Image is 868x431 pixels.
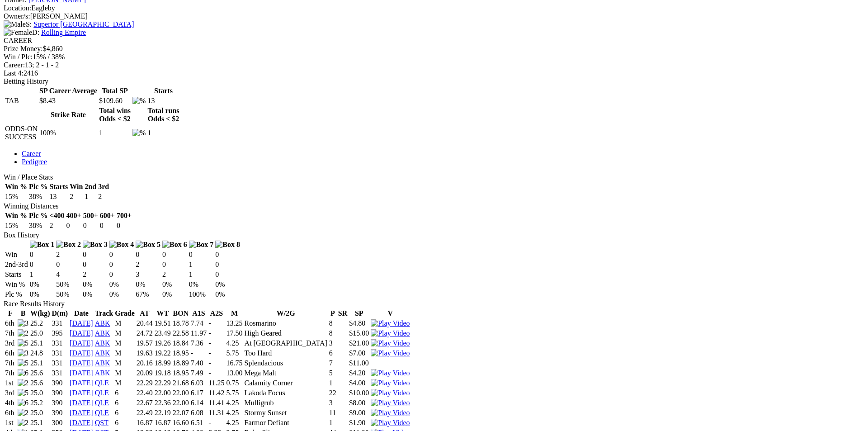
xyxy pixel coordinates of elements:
[30,339,51,348] td: 25.1
[109,241,134,249] img: Box 4
[29,270,55,279] td: 1
[28,211,48,220] th: Plc %
[33,20,134,28] a: Superior [GEOGRAPHIC_DATA]
[30,359,51,368] td: 25.1
[52,339,69,348] td: 331
[135,270,161,279] td: 3
[172,388,189,398] td: 22.00
[190,309,207,318] th: A1S
[5,359,16,368] td: 7th
[114,398,135,407] td: 6
[371,339,410,347] a: View replay
[208,319,225,328] td: -
[226,349,243,358] td: 5.75
[18,399,28,407] img: 6
[349,339,369,348] td: $21.00
[83,221,99,230] td: 0
[30,369,51,378] td: 25.6
[371,319,410,327] img: Play Video
[244,319,328,328] td: Rosmarino
[114,359,135,368] td: M
[4,28,39,36] span: D:
[371,339,410,347] img: Play Video
[371,319,410,327] a: View replay
[244,388,328,398] td: Lakoda Focus
[95,379,109,387] a: QLE
[132,97,146,105] img: %
[244,349,328,358] td: Too Hard
[114,339,135,348] td: M
[114,388,135,398] td: 6
[95,409,109,417] a: QLE
[95,399,109,407] a: QLE
[370,309,410,318] th: V
[329,379,337,388] td: 1
[56,270,81,279] td: 4
[5,309,16,318] th: F
[135,280,161,289] td: 0%
[136,339,153,348] td: 19.57
[116,221,132,230] td: 0
[371,409,410,417] a: View replay
[226,319,243,328] td: 13.25
[226,379,243,388] td: 0.75
[30,398,51,407] td: 25.2
[4,12,858,20] div: [PERSON_NAME]
[99,221,115,230] td: 0
[84,182,97,191] th: 2nd
[329,349,337,358] td: 6
[208,379,225,388] td: 11.25
[109,260,135,269] td: 0
[162,250,188,259] td: 0
[52,359,69,368] td: 331
[99,124,131,142] td: 1
[147,106,179,123] th: Total runs Odds < $2
[5,250,28,259] td: Win
[82,280,108,289] td: 0%
[371,419,410,426] a: View replay
[136,349,153,358] td: 19.63
[172,319,189,328] td: 18.78
[208,309,225,318] th: A2S
[208,339,225,348] td: -
[226,388,243,398] td: 5.75
[215,260,241,269] td: 0
[114,309,135,318] th: Grade
[70,369,93,377] a: [DATE]
[244,359,328,368] td: Splendacious
[28,192,48,201] td: 38%
[244,339,328,348] td: At [GEOGRAPHIC_DATA]
[208,359,225,368] td: -
[189,280,214,289] td: 0%
[49,211,65,220] th: <400
[95,339,110,347] a: ABK
[244,369,328,378] td: Mega Malt
[4,45,858,53] div: $4,860
[189,260,214,269] td: 1
[52,309,69,318] th: D(m)
[114,369,135,378] td: M
[136,379,153,388] td: 22.29
[4,4,31,12] span: Location:
[4,37,858,45] div: CAREER
[329,369,337,378] td: 5
[29,280,55,289] td: 0%
[17,309,29,318] th: B
[66,221,82,230] td: 0
[371,369,410,377] img: Play Video
[18,359,28,367] img: 5
[18,329,28,337] img: 2
[66,211,82,220] th: 400+
[136,329,153,338] td: 24.72
[371,349,410,357] img: Play Video
[329,339,337,348] td: 3
[4,61,25,69] span: Career:
[18,389,28,397] img: 5
[162,270,188,279] td: 2
[154,379,171,388] td: 22.29
[162,241,187,249] img: Box 6
[95,349,110,357] a: ABK
[226,329,243,338] td: 17.50
[189,241,214,249] img: Box 7
[99,211,115,220] th: 600+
